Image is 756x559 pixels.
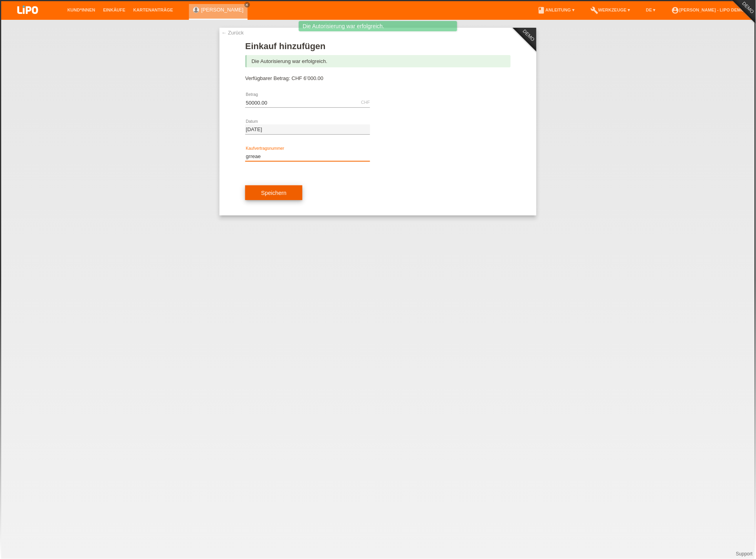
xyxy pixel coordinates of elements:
span: Speichern [261,190,286,196]
a: close [244,2,250,8]
i: close [245,3,249,7]
a: account_circle[PERSON_NAME] - LIPO Demo ▾ [668,8,752,12]
a: Support [736,551,753,557]
div: CHF [361,100,370,105]
a: [PERSON_NAME] [201,7,244,13]
h1: Einkauf hinzufügen [245,41,511,51]
i: build [590,6,598,14]
a: buildWerkzeuge ▾ [586,8,634,12]
a: Kartenanträge [130,8,177,12]
a: LIPO pay [8,16,48,22]
i: account_circle [672,6,680,14]
a: Kund*innen [63,8,99,12]
a: bookAnleitung ▾ [534,8,578,12]
span: CHF 6’000.00 [292,75,323,81]
i: book [538,6,546,14]
div: Die Autorisierung war erfolgreich. [245,55,511,67]
span: Verfügbarer Betrag: [245,75,290,81]
button: Speichern [245,185,302,200]
a: DE ▾ [642,8,660,12]
a: Einkäufe [99,8,129,12]
div: Die Autorisierung war erfolgreich. [299,21,457,31]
